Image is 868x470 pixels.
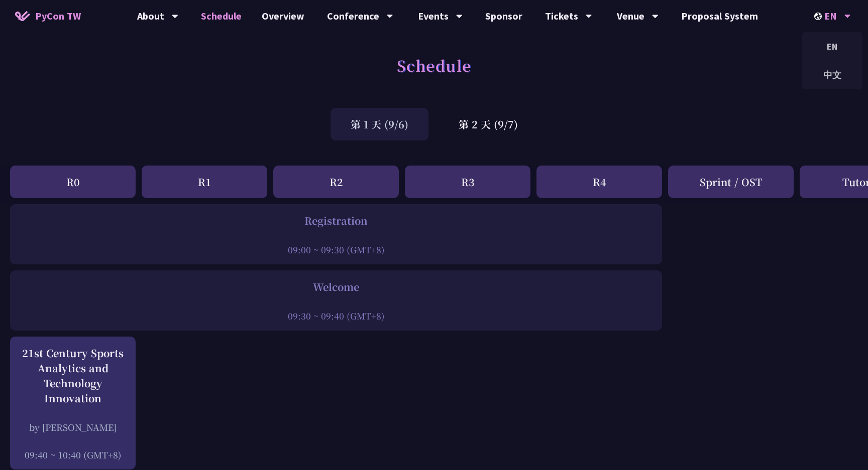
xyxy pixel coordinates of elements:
[15,213,657,228] div: Registration
[15,279,657,294] div: Welcome
[10,166,136,198] div: R0
[15,346,131,461] a: 21st Century Sports Analytics and Technology Innovation by [PERSON_NAME] 09:40 ~ 10:40 (GMT+8)
[142,166,267,198] div: R1
[802,63,862,87] div: 中文
[35,9,81,24] span: PyCon TW
[15,11,30,21] img: Home icon of PyCon TW 2025
[397,50,472,80] h1: Schedule
[15,243,657,256] div: 09:00 ~ 09:30 (GMT+8)
[15,421,131,433] div: by [PERSON_NAME]
[5,4,91,29] a: PyCon TW
[331,108,428,140] div: 第 1 天 (9/6)
[15,346,131,406] div: 21st Century Sports Analytics and Technology Innovation
[439,108,538,140] div: 第 2 天 (9/7)
[15,448,131,461] div: 09:40 ~ 10:40 (GMT+8)
[668,166,794,198] div: Sprint / OST
[814,13,824,20] img: Locale Icon
[536,166,662,198] div: R4
[273,166,399,198] div: R2
[15,309,657,322] div: 09:30 ~ 09:40 (GMT+8)
[405,166,530,198] div: R3
[802,35,862,58] div: EN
